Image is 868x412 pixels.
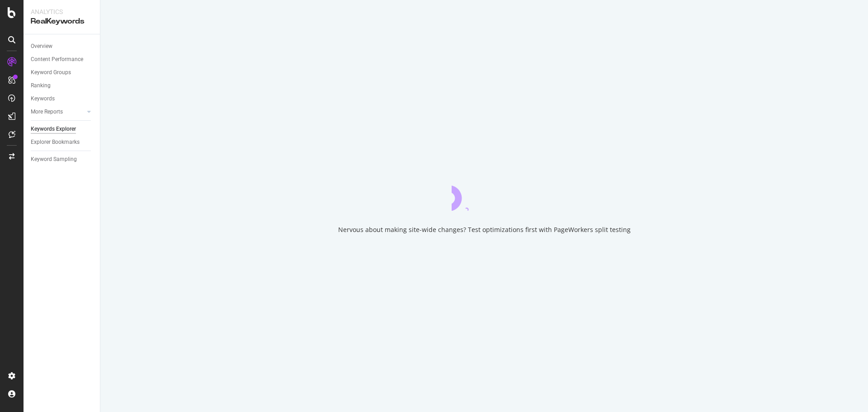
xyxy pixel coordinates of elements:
[31,124,94,134] a: Keywords Explorer
[31,68,71,77] div: Keyword Groups
[338,225,631,234] div: Nervous about making site-wide changes? Test optimizations first with PageWorkers split testing
[31,81,51,90] div: Ranking
[31,42,52,51] div: Overview
[31,7,93,16] div: Analytics
[31,137,94,147] a: Explorer Bookmarks
[31,42,94,51] a: Overview
[452,178,517,211] div: animation
[31,137,80,147] div: Explorer Bookmarks
[31,16,93,27] div: RealKeywords
[31,94,55,104] div: Keywords
[31,124,76,134] div: Keywords Explorer
[31,94,94,104] a: Keywords
[31,155,77,164] div: Keyword Sampling
[31,68,94,77] a: Keyword Groups
[31,81,94,90] a: Ranking
[31,107,63,117] div: More Reports
[31,55,83,64] div: Content Performance
[31,55,94,64] a: Content Performance
[31,155,94,164] a: Keyword Sampling
[31,107,85,117] a: More Reports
